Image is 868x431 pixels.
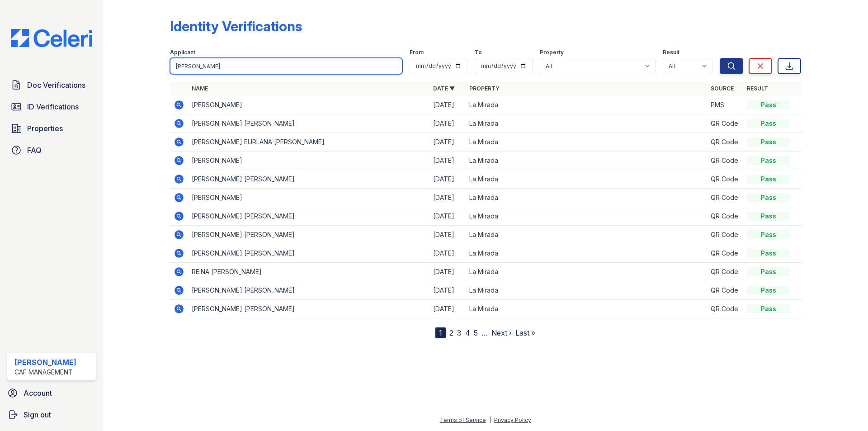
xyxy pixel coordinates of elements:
[188,170,429,189] td: [PERSON_NAME] [PERSON_NAME]
[474,328,478,337] a: 5
[481,327,488,338] span: …
[429,263,466,281] td: [DATE]
[457,328,462,337] a: 3
[707,170,743,189] td: QR Code
[466,226,707,244] td: La Mirada
[707,96,743,114] td: PMS
[410,49,424,56] label: From
[429,244,466,263] td: [DATE]
[429,207,466,226] td: [DATE]
[747,193,790,202] div: Pass
[7,76,96,94] a: Doc Verifications
[24,409,51,420] span: Sign out
[170,58,402,74] input: Search by name or phone number
[707,152,743,170] td: QR Code
[747,267,790,276] div: Pass
[707,226,743,244] td: QR Code
[188,189,429,207] td: [PERSON_NAME]
[14,357,76,368] div: [PERSON_NAME]
[707,133,743,152] td: QR Code
[707,263,743,281] td: QR Code
[469,85,500,92] a: Property
[466,281,707,300] td: La Mirada
[515,328,535,337] a: Last »
[188,152,429,170] td: [PERSON_NAME]
[747,212,790,221] div: Pass
[466,244,707,263] td: La Mirada
[433,85,455,92] a: Date ▼
[747,175,790,184] div: Pass
[429,226,466,244] td: [DATE]
[188,207,429,226] td: [PERSON_NAME] [PERSON_NAME]
[192,85,208,92] a: Name
[707,300,743,318] td: QR Code
[747,137,790,147] div: Pass
[491,328,512,337] a: Next ›
[27,101,79,112] span: ID Verifications
[4,29,99,47] img: CE_Logo_Blue-a8612792a0a2168367f1c8372b55b34899dd931a85d93a1a3d3e32e68fde9ad4.png
[494,417,531,423] a: Privacy Policy
[188,263,429,281] td: REINA [PERSON_NAME]
[188,96,429,114] td: [PERSON_NAME]
[707,207,743,226] td: QR Code
[188,226,429,244] td: [PERSON_NAME] [PERSON_NAME]
[707,281,743,300] td: QR Code
[663,49,679,56] label: Result
[707,114,743,133] td: QR Code
[747,156,790,165] div: Pass
[14,368,76,377] div: CAF Management
[435,327,446,338] div: 1
[429,133,466,152] td: [DATE]
[466,96,707,114] td: La Mirada
[429,152,466,170] td: [DATE]
[475,49,482,56] label: To
[27,123,63,134] span: Properties
[429,281,466,300] td: [DATE]
[440,417,486,423] a: Terms of Service
[540,49,564,56] label: Property
[188,244,429,263] td: [PERSON_NAME] [PERSON_NAME]
[466,189,707,207] td: La Mirada
[7,98,96,116] a: ID Verifications
[449,328,453,337] a: 2
[466,114,707,133] td: La Mirada
[7,141,96,159] a: FAQ
[747,286,790,295] div: Pass
[27,80,85,90] span: Doc Verifications
[170,49,195,56] label: Applicant
[465,328,470,337] a: 4
[747,304,790,313] div: Pass
[466,263,707,281] td: La Mirada
[188,114,429,133] td: [PERSON_NAME] [PERSON_NAME]
[429,96,466,114] td: [DATE]
[747,249,790,258] div: Pass
[27,145,42,156] span: FAQ
[24,388,52,398] span: Account
[466,152,707,170] td: La Mirada
[466,207,707,226] td: La Mirada
[170,18,302,34] div: Identity Verifications
[707,244,743,263] td: QR Code
[466,170,707,189] td: La Mirada
[466,133,707,152] td: La Mirada
[188,281,429,300] td: [PERSON_NAME] [PERSON_NAME]
[188,133,429,152] td: [PERSON_NAME] EURLANA [PERSON_NAME]
[188,300,429,318] td: [PERSON_NAME] [PERSON_NAME]
[489,417,491,423] div: |
[7,119,96,137] a: Properties
[747,85,768,92] a: Result
[429,300,466,318] td: [DATE]
[707,189,743,207] td: QR Code
[4,406,99,424] a: Sign out
[747,100,790,109] div: Pass
[429,170,466,189] td: [DATE]
[429,114,466,133] td: [DATE]
[711,85,734,92] a: Source
[747,230,790,239] div: Pass
[466,300,707,318] td: La Mirada
[747,119,790,128] div: Pass
[4,384,99,402] a: Account
[429,189,466,207] td: [DATE]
